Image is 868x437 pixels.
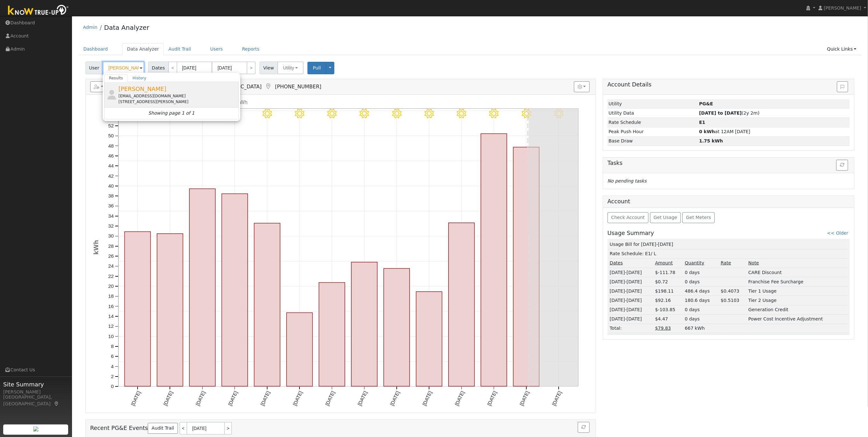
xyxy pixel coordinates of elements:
[259,61,278,74] span: View
[836,160,848,171] button: Refresh
[262,109,272,118] i: 8/16 - Clear
[424,109,434,118] i: 8/21 - Clear
[551,390,562,407] text: [DATE]
[157,234,183,386] rect: onclick=""
[205,43,228,55] a: Users
[275,84,322,90] span: [PHONE_NUMBER]
[610,260,623,265] u: Dates
[108,163,114,169] text: 44
[90,422,591,435] h5: Recent PG&E Events
[685,279,719,285] div: 0 days
[128,74,151,82] a: History
[108,273,114,279] text: 22
[686,215,711,220] span: Get Meters
[608,109,698,118] td: Utility Data
[519,390,530,407] text: [DATE]
[609,305,654,314] td: [DATE]-[DATE]
[104,74,128,82] a: Results
[608,198,630,205] h5: Account
[454,390,465,407] text: [DATE]
[122,43,164,55] a: Data Analyzer
[108,213,114,219] text: 34
[685,325,848,332] div: 667 kWh
[608,118,698,127] td: Rate Schedule
[108,294,114,299] text: 18
[747,287,849,296] td: Tier 1 Usage
[351,262,377,386] rect: onclick=""
[324,390,336,407] text: [DATE]
[164,43,196,55] a: Audit Trail
[654,305,684,314] td: $-103.85
[108,133,114,139] text: 50
[5,4,72,18] img: Know True-Up
[118,99,237,105] div: [STREET_ADDRESS][PERSON_NAME]
[822,43,861,55] a: Quick Links
[685,260,705,265] u: Quantity
[457,109,466,118] i: 8/22 - Clear
[108,243,114,249] text: 28
[327,109,337,118] i: 8/18 - Clear
[699,110,742,116] strong: [DATE] to [DATE]
[699,138,723,143] strong: 1.75 kWh
[608,230,654,237] h5: Usage Summary
[108,183,114,189] text: 40
[179,422,187,435] a: <
[747,305,849,314] td: Generation Credit
[189,84,262,90] span: Colfax, [GEOGRAPHIC_DATA]
[699,120,705,125] strong: L
[609,296,654,305] td: [DATE]-[DATE]
[111,354,114,359] text: 6
[130,390,141,407] text: [DATE]
[608,178,647,183] i: No pending tasks
[108,253,114,259] text: 26
[124,232,150,386] rect: onclick=""
[654,215,677,220] span: Get Usage
[108,123,114,128] text: 52
[108,143,114,149] text: 48
[104,24,149,31] a: Data Analyzer
[148,423,178,434] a: Audit Trail
[357,390,368,407] text: [DATE]
[522,109,531,118] i: 8/24 - Clear
[654,268,684,277] td: $-111.78
[609,268,654,277] td: [DATE]-[DATE]
[108,153,114,158] text: 46
[108,283,114,289] text: 20
[608,160,850,166] h5: Tasks
[54,401,60,406] a: Map
[148,110,195,117] i: Showing page 1 of 1
[578,422,590,433] button: Refresh
[247,61,256,74] a: >
[699,110,760,116] span: (2y 2m)
[108,313,114,319] text: 14
[108,233,114,239] text: 30
[608,136,698,146] td: Base Draw
[83,25,98,30] a: Admin
[698,127,850,136] td: at 12AM [DATE]
[111,374,114,379] text: 2
[319,283,345,386] rect: onclick=""
[748,260,759,265] u: Note
[85,61,103,74] span: User
[655,260,673,265] u: Amount
[609,249,848,258] td: Rate Schedule: E1
[609,240,848,249] td: Usage Bill for [DATE]-[DATE]
[721,288,746,295] div: $0.4073
[168,61,177,74] a: <
[222,194,248,386] rect: onclick=""
[259,390,271,407] text: [DATE]
[449,223,474,386] rect: onclick=""
[721,297,746,304] div: $0.5103
[685,306,719,313] div: 0 days
[108,173,114,179] text: 42
[685,297,719,304] div: 180.6 days
[682,212,715,223] button: Get Meters
[3,380,68,389] span: Site Summary
[654,296,684,305] td: $92.16
[108,223,114,229] text: 32
[609,324,654,333] td: Total:
[609,277,654,287] td: [DATE]-[DATE]
[225,422,232,435] a: >
[608,127,698,136] td: Peak Push Hour
[747,268,849,277] td: CARE Discount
